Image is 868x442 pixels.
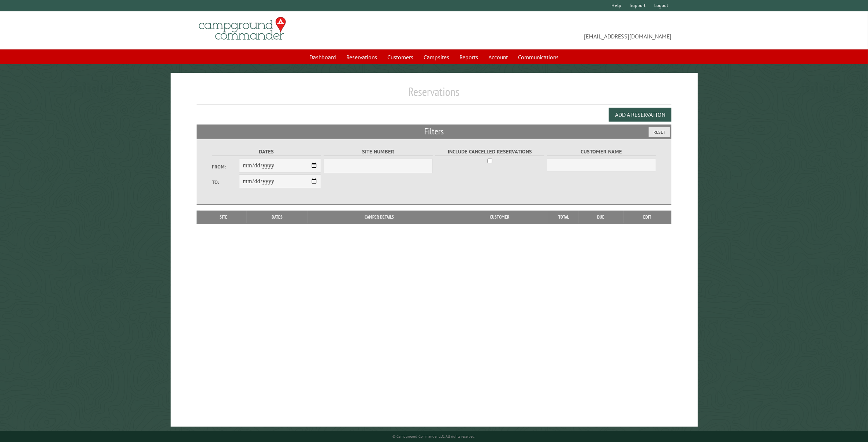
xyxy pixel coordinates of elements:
h2: Filters [197,125,672,138]
th: Camper Details [308,211,450,224]
img: Campground Commander [197,14,288,43]
span: [EMAIL_ADDRESS][DOMAIN_NAME] [434,20,672,41]
a: Account [484,50,512,64]
th: Site [200,211,247,224]
h1: Reservations [197,85,672,105]
small: © Campground Commander LLC. All rights reserved. [393,434,476,439]
a: Customers [383,50,418,64]
th: Edit [623,211,672,224]
button: Reset [649,127,670,137]
a: Reports [455,50,483,64]
label: From: [212,163,239,170]
label: To: [212,179,239,186]
label: Site Number [324,148,433,156]
th: Total [549,211,578,224]
a: Communications [514,50,563,64]
label: Dates [212,148,321,156]
label: Customer Name [547,148,656,156]
a: Dashboard [305,50,340,64]
button: Add a Reservation [609,108,671,122]
th: Customer [450,211,549,224]
a: Campsites [419,50,454,64]
label: Include Cancelled Reservations [435,148,545,156]
th: Due [578,211,623,224]
th: Dates [247,211,308,224]
a: Reservations [342,50,381,64]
